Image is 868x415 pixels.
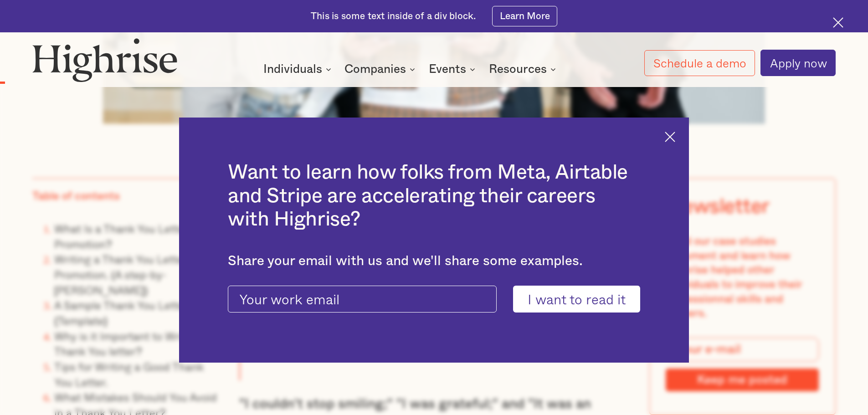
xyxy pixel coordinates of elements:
div: Events [429,64,478,75]
div: Share your email with us and we'll share some examples. [228,253,640,269]
a: Schedule a demo [644,50,755,76]
div: Resources [489,64,547,75]
div: Companies [344,64,406,75]
div: Companies [344,64,418,75]
div: Events [429,64,466,75]
input: I want to read it [513,286,640,313]
div: This is some text inside of a div block. [311,10,476,23]
h2: Want to learn how folks from Meta, Airtable and Stripe are accelerating their careers with Highrise? [228,161,640,231]
a: Apply now [760,50,836,76]
div: Individuals [263,64,334,75]
input: Your work email [228,286,497,313]
div: Resources [489,64,559,75]
form: current-ascender-blog-article-modal-form [228,286,640,313]
img: Cross icon [833,17,843,28]
img: Highrise logo [32,38,177,82]
div: Individuals [263,64,322,75]
img: Cross icon [665,132,675,142]
a: Learn More [492,6,557,26]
